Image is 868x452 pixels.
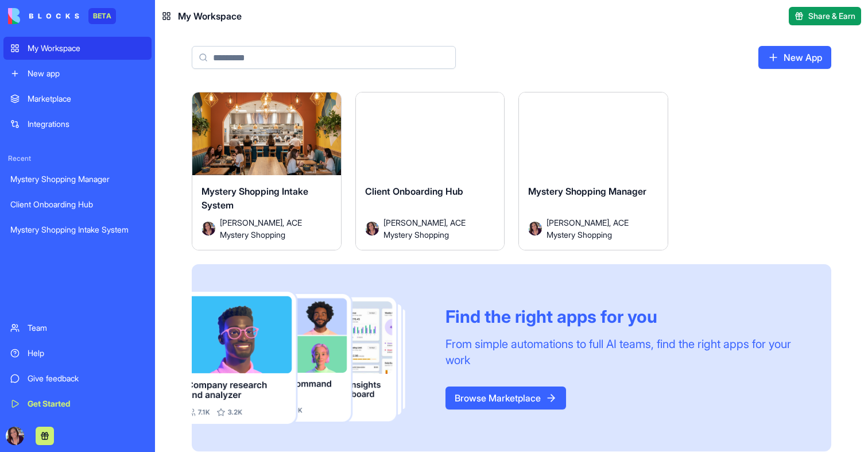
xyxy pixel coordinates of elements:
span: Mystery Shopping Intake System [201,186,308,211]
img: Avatar [201,222,215,235]
a: Client Onboarding Hub [3,193,152,216]
span: Recent [3,154,152,163]
a: Team [3,316,152,339]
a: Browse Marketplace [445,387,566,409]
div: Client Onboarding Hub [10,199,145,210]
span: My Workspace [178,9,242,23]
a: Get Started [3,392,152,415]
img: Avatar [528,222,542,235]
span: [PERSON_NAME], ACE Mystery Shopping [383,217,486,241]
div: Get Started [28,398,145,409]
div: Help [28,347,145,359]
a: New app [3,62,152,85]
span: [PERSON_NAME], ACE Mystery Shopping [547,217,649,241]
a: Client Onboarding HubAvatar[PERSON_NAME], ACE Mystery Shopping [355,92,505,250]
a: Mystery Shopping ManagerAvatar[PERSON_NAME], ACE Mystery Shopping [518,92,668,250]
div: Mystery Shopping Manager [10,173,145,185]
span: [PERSON_NAME], ACE Mystery Shopping [220,217,323,241]
a: Mystery Shopping Intake SystemAvatar[PERSON_NAME], ACE Mystery Shopping [192,92,342,250]
img: Avatar [365,222,379,235]
a: Help [3,342,152,365]
img: Frame_181_egmpey.png [192,292,427,424]
img: logo [8,8,79,24]
a: Mystery Shopping Manager [3,168,152,191]
div: My Workspace [28,43,145,54]
div: From simple automations to full AI teams, find the right apps for your work [445,336,804,368]
a: Give feedback [3,367,152,390]
a: BETA [8,8,116,24]
div: Marketplace [28,93,145,105]
a: Marketplace [3,87,152,110]
div: Give feedback [28,373,145,384]
img: ACg8ocIAE6wgsgHe9tMraKf-hAp8HJ_1XYJJkosSgrxIF3saiq0oh1HR=s96-c [6,427,24,445]
span: Mystery Shopping Manager [528,186,646,197]
span: Share & Earn [808,10,855,22]
div: Find the right apps for you [445,306,804,327]
a: Mystery Shopping Intake System [3,218,152,241]
span: Client Onboarding Hub [365,186,463,197]
a: New App [758,46,831,69]
div: Team [28,322,145,334]
a: Integrations [3,113,152,136]
div: BETA [88,8,116,24]
div: New app [28,68,145,79]
div: Integrations [28,118,145,130]
button: Share & Earn [789,7,861,25]
a: My Workspace [3,37,152,60]
div: Mystery Shopping Intake System [10,224,145,235]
